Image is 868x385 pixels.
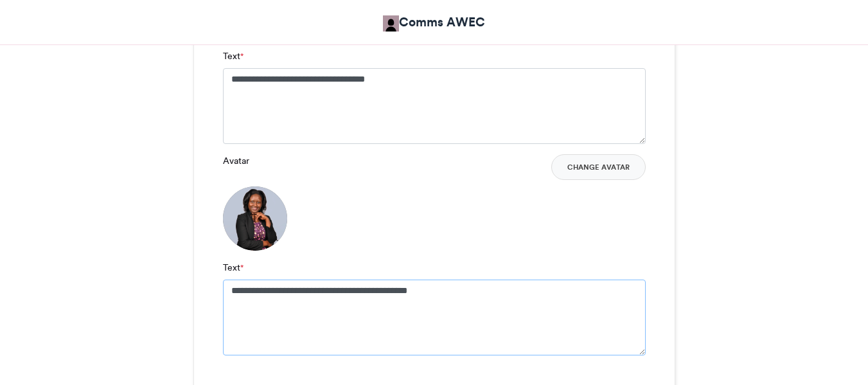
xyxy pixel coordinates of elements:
a: Comms AWEC [383,13,485,31]
img: 1757321195.972-b2dcae4267c1926e4edbba7f5065fdc4d8f11412.png [223,186,287,251]
label: Text [223,261,244,274]
button: Change Avatar [551,154,646,180]
label: Text [223,49,244,63]
label: Avatar [223,154,249,168]
img: Comms AWEC [383,15,399,31]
